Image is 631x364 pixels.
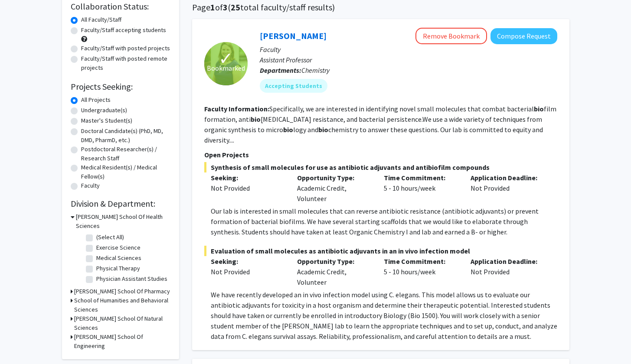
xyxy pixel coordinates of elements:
[260,55,557,65] p: Assistant Professor
[96,233,124,242] label: (Select All)
[464,256,551,287] div: Not Provided
[211,266,284,277] div: Not Provided
[96,243,141,252] label: Exercise Science
[223,2,228,13] span: 3
[251,115,261,123] b: bio
[81,145,170,163] label: Postdoctoral Researcher(s) / Research Staff
[211,256,284,266] p: Seeking:
[211,172,284,183] p: Seeking:
[74,287,170,296] h3: [PERSON_NAME] School Of Pharmacy
[291,256,377,287] div: Academic Credit, Volunteer
[74,296,170,314] h3: School of Humanities and Behavioral Sciences
[192,2,569,13] h1: Page of ( total faculty/staff results)
[81,44,170,53] label: Faculty/Staff with posted projects
[283,125,293,134] b: bio
[534,104,544,113] b: bio
[96,274,167,283] label: Physician Assistant Studies
[301,66,330,75] span: Chemistry
[210,2,215,13] span: 1
[81,163,170,181] label: Medical Resident(s) / Medical Fellow(s)
[71,81,170,92] h2: Projects Seeking:
[81,127,170,145] label: Doctoral Candidate(s) (PhD, MD, DMD, PharmD, etc.)
[471,256,544,266] p: Application Deadline:
[81,26,166,35] label: Faculty/Staff accepting students
[76,212,170,231] h3: [PERSON_NAME] School Of Health Sciences
[260,30,327,41] a: [PERSON_NAME]
[211,289,557,341] p: We have recently developed an in vivo infection model using C. elegans. This model allows us to e...
[7,325,37,357] iframe: Chat
[81,95,111,104] label: All Projects
[96,264,140,273] label: Physical Therapy
[260,66,301,75] b: Departments:
[204,246,557,256] span: Evaluation of small molecules as antibiotic adjuvants in an in vivo infection model
[204,162,557,172] span: Synthesis of small molecules for use as antibiotic adjuvants and antibiofilm compounds
[81,54,170,72] label: Faculty/Staff with posted remote projects
[384,256,458,266] p: Time Commitment:
[204,104,556,144] fg-read-more: Specifically, we are interested in identifying novel small molecules that combat bacterial film f...
[96,253,141,263] label: Medical Sciences
[74,332,170,351] h3: [PERSON_NAME] School Of Engineering
[471,172,544,183] p: Application Deadline:
[71,198,170,209] h2: Division & Department:
[74,314,170,332] h3: [PERSON_NAME] School Of Natural Sciences
[377,256,464,287] div: 5 - 10 hours/week
[204,104,269,113] b: Faculty Information:
[211,206,557,237] p: Our lab is interested in small molecules that can reverse antibiotic resistance (antibiotic adjuv...
[231,2,240,13] span: 25
[204,149,557,160] p: Open Projects
[297,256,371,266] p: Opportunity Type:
[81,15,121,24] label: All Faculty/Staff
[490,28,557,44] button: Compose Request to Meghan Blackledge
[211,183,284,193] div: Not Provided
[318,125,328,134] b: bio
[297,172,371,183] p: Opportunity Type:
[81,181,100,190] label: Faculty
[464,172,551,204] div: Not Provided
[81,106,127,115] label: Undergraduate(s)
[377,172,464,204] div: 5 - 10 hours/week
[415,28,487,44] button: Remove Bookmark
[291,172,377,204] div: Academic Credit, Volunteer
[71,1,170,12] h2: Collaboration Status:
[81,116,132,125] label: Master's Student(s)
[219,54,233,63] span: ✓
[260,44,557,55] p: Faculty
[260,79,327,93] mat-chip: Accepting Students
[384,172,458,183] p: Time Commitment:
[207,63,245,73] span: Bookmarked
